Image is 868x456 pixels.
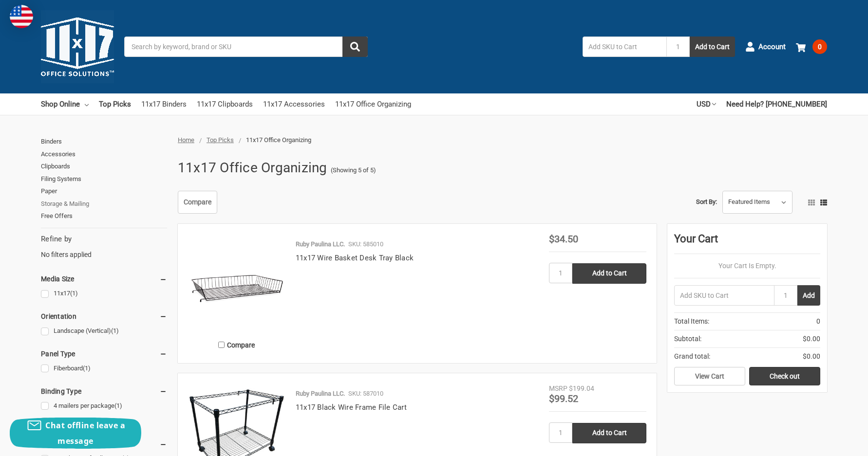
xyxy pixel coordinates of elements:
[41,234,167,260] div: No filters applied
[141,93,187,115] a: 11x17 Binders
[674,367,745,385] a: View Cart
[41,287,167,300] a: 11x17
[207,136,234,144] a: Top Picks
[572,263,646,284] input: Add to Cart
[348,389,383,399] p: SKU: 587010
[569,384,594,392] span: $199.04
[816,316,820,327] span: 0
[188,337,285,353] label: Compare
[803,351,820,362] span: $0.00
[690,36,735,57] button: Add to Cart
[41,173,167,185] a: Filing Systems
[41,325,167,338] a: Landscape (Vertical)
[296,254,414,262] a: 11x17 Wire Basket Desk Tray Black
[549,233,578,245] span: $34.50
[583,36,666,57] input: Add SKU to Cart
[41,415,167,428] a: 60 Folders
[296,239,345,249] p: Ruby Paulina LLC.
[188,234,285,331] img: 11x17 Wire Basket Desk Tray Black
[749,367,820,385] a: Check out
[674,351,710,362] span: Grand total:
[745,34,786,59] a: Account
[674,334,701,344] span: Subtotal:
[697,93,716,115] a: USD
[41,210,167,222] a: Free Offers
[263,93,325,115] a: 11x17 Accessories
[549,393,578,404] span: $99.52
[246,136,311,144] span: 11x17 Office Organizing
[83,365,91,372] span: (1)
[10,418,141,449] button: Chat offline leave a message
[41,198,167,210] a: Storage & Mailing
[549,383,567,394] div: MSRP
[41,348,167,360] h5: Panel Type
[674,285,774,306] input: Add SKU to Cart
[41,93,89,115] a: Shop Online
[296,403,407,412] a: 11x17 Black Wire Frame File Cart
[178,191,217,214] a: Compare
[296,389,345,399] p: Ruby Paulina LLC.
[10,5,33,28] img: duty and tax information for United States
[41,234,167,245] h5: Refine by
[726,93,827,115] a: Need Help? [PHONE_NUMBER]
[41,310,167,322] h5: Orientation
[45,420,125,446] span: Chat offline leave a message
[674,316,709,327] span: Total Items:
[124,36,368,57] input: Search by keyword, brand or SKU
[178,136,194,144] a: Home
[178,155,327,181] h1: 11x17 Office Organizing
[803,334,820,344] span: $0.00
[572,423,646,443] input: Add to Cart
[758,41,786,53] span: Account
[111,327,119,334] span: (1)
[331,165,376,175] span: (Showing 5 of 5)
[41,362,167,375] a: Fiberboard
[114,402,122,409] span: (1)
[41,400,167,413] a: 4 mailers per package
[41,10,114,83] img: 11x17.com
[70,290,78,297] span: (1)
[674,261,820,271] p: Your Cart Is Empty.
[696,195,717,209] label: Sort By:
[335,93,411,115] a: 11x17 Office Organizing
[41,185,167,198] a: Paper
[41,135,167,148] a: Binders
[218,342,225,348] input: Compare
[674,231,820,254] div: Your Cart
[348,239,383,249] p: SKU: 585010
[99,93,131,115] a: Top Picks
[41,385,167,397] h5: Binding Type
[41,148,167,161] a: Accessories
[796,34,827,59] a: 0
[41,160,167,173] a: Clipboards
[797,285,820,306] button: Add
[812,39,827,54] span: 0
[197,93,253,115] a: 11x17 Clipboards
[41,273,167,285] h5: Media Size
